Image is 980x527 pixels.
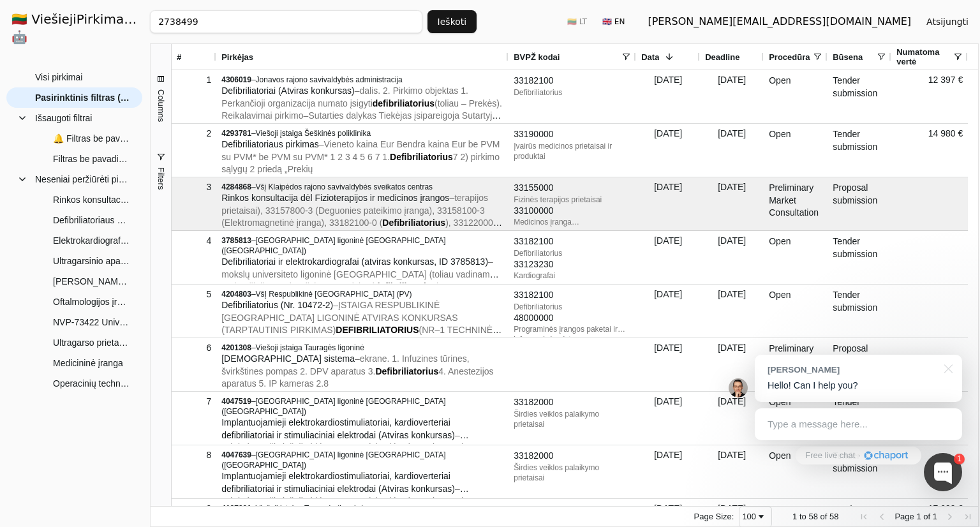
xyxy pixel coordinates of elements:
[945,512,955,522] div: Next Page
[177,232,211,250] div: 4
[221,496,473,519] span: vykdydama šį viešąjį pirkimą numato įsigyti implantuojamuosius elektrokardiostimuliatorius, kardi...
[764,231,828,284] div: Open
[221,129,251,138] span: 4293781
[858,450,861,462] div: ·
[221,235,503,256] div: –
[764,338,828,391] div: Preliminary Market Consultation
[221,182,251,191] span: 4284868
[820,512,828,521] span: of
[764,445,828,498] div: Open
[382,218,445,228] span: Defibriliatorius
[177,500,211,518] div: 9
[514,324,631,334] div: Programinės įrangos paketai ir informacinės sistemos
[221,353,493,389] span: –
[700,177,764,230] div: [DATE]
[923,512,930,521] span: of
[514,75,631,87] div: 33182100
[636,445,700,498] div: [DATE]
[895,512,914,521] span: Page
[700,285,764,338] div: [DATE]
[828,177,891,230] div: Proposal submission
[729,378,748,397] img: Jonas
[514,450,631,463] div: 33182000
[35,170,130,189] span: Neseniai peržiūrėti pirkimai
[221,75,503,85] div: –
[641,52,659,62] span: Data
[53,353,123,373] span: Medicininė įranga
[221,269,502,292] span: mokslų universiteto ligoninė [GEOGRAPHIC_DATA] (toliau vadinama – perkančioji organizacija) numat...
[636,70,700,123] div: [DATE]
[700,392,764,445] div: [DATE]
[256,343,364,352] span: Viešoji įstaiga Tauragės ligoninė
[221,85,468,108] span: dalis. 2. Pirkimo objektas 1. Perkančioji organizacija numato įsigyti
[53,272,130,291] span: [PERSON_NAME] konsultacija dėl ultragarsinio aparato daviklio pirkimo
[221,193,488,228] span: terapijos prietaisai), 33157800-3 (Deguonies pateikimo įranga), 33158100-3 (Elektromagnetinė įran...
[156,167,166,189] span: Filters
[221,450,445,470] span: [GEOGRAPHIC_DATA] ligoninė [GEOGRAPHIC_DATA] ([GEOGRAPHIC_DATA])
[514,87,631,98] div: Defibriliatorius
[796,447,921,464] a: Free live chat·
[891,124,968,177] div: 14 980 €
[700,231,764,284] div: [DATE]
[764,124,828,177] div: Open
[221,182,503,192] div: –
[150,10,422,33] input: Greita paieška...
[128,11,147,27] strong: .AI
[514,409,631,429] div: Širdies veiklos palaikymo prietaisai
[256,182,433,191] span: Všį Klaipėdos rajono savivaldybės sveikatos centras
[53,211,130,230] span: Defibriliatoriaus pirkimas
[256,290,412,299] span: VšĮ Respublikinė [GEOGRAPHIC_DATA] (PV)
[221,139,500,162] span: Vieneto kaina Eur Bendra kaina Eur be PVM su PVM* be PVM su PVM* 1 2 3 4 5 6 7 1.
[221,343,503,353] div: –
[221,343,251,352] span: 4201308
[221,256,488,267] span: Defibriliatoriai ir elektrokardiografai (atviras konkursas, ID 3785813)
[859,512,869,522] div: First Page
[636,124,700,177] div: [DATE]
[221,290,251,299] span: 4204803
[221,450,251,459] span: 4047639
[221,353,470,376] span: ekrane. 1. Infuzines tūrines, švirkštines pompas 2. DPV aparatus 3.
[221,289,503,299] div: –
[828,285,891,338] div: Tender submission
[221,193,449,203] span: Rinkos konsultacija dėl Fizioterapijos ir medicinos įrangos
[221,139,319,149] span: Defibriliatoriaus pirkimas
[700,445,764,498] div: [DATE]
[177,178,211,197] div: 3
[35,68,82,87] span: Visi pirkimai
[221,450,503,470] div: –
[799,512,806,521] span: to
[221,503,503,514] div: –
[636,338,700,391] div: [DATE]
[221,397,251,406] span: 4047519
[648,14,911,29] div: [PERSON_NAME][EMAIL_ADDRESS][DOMAIN_NAME]
[896,47,953,66] span: Numatoma vertė
[177,52,181,62] span: #
[792,512,797,521] span: 1
[221,396,503,417] div: –
[177,71,211,89] div: 1
[916,10,979,33] button: Atsijungti
[221,110,501,133] span: Sutarties dalykas Tiekėjas įsipareigoja Sutartyje numatytomis sąlygomis perduoti Pirkėjui
[636,177,700,230] div: [DATE]
[221,397,445,416] span: [GEOGRAPHIC_DATA] ligoninė [GEOGRAPHIC_DATA] ([GEOGRAPHIC_DATA])
[700,70,764,123] div: [DATE]
[221,300,501,422] span: – – – – –
[636,285,700,338] div: [DATE]
[828,124,891,177] div: Tender submission
[221,442,473,465] span: vykdydama šį viešąjį pirkimą numato įsigyti implantuojamuosius elektrokardiostimuliatorius, kardi...
[933,512,937,521] span: 1
[375,281,436,292] span: defibriliatorius
[514,248,631,258] div: Defibriliatorius
[514,463,631,483] div: Širdies veiklos palaikymo prietaisai
[768,379,949,392] p: Hello! Can I help you?
[221,353,355,364] span: [DEMOGRAPHIC_DATA] sistema
[221,52,253,62] span: Pirkėjas
[916,512,921,521] span: 1
[256,129,371,138] span: Viešoji įstaiga Šeškinės poliklinika
[336,325,419,335] span: DEFIBRILIATORIUS
[177,124,211,143] div: 2
[221,236,445,255] span: [GEOGRAPHIC_DATA] ligoninė [GEOGRAPHIC_DATA] ([GEOGRAPHIC_DATA])
[221,139,500,174] span: –
[53,149,130,168] span: Filtras be pavadinimo
[427,10,477,33] button: Ieškoti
